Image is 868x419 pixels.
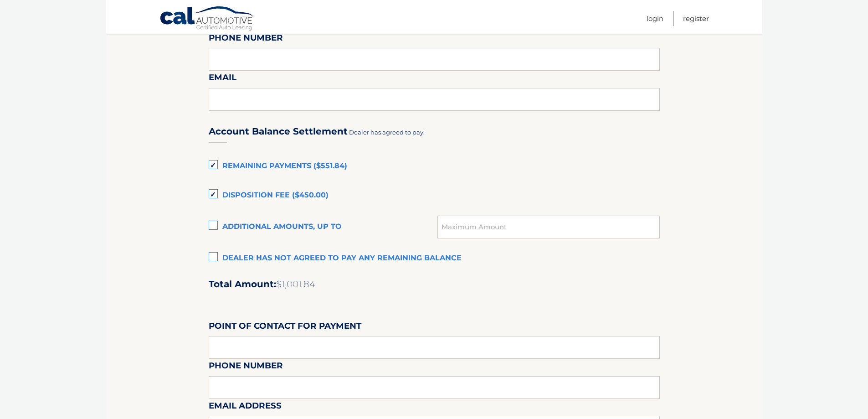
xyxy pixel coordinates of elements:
[209,126,348,137] h3: Account Balance Settlement
[209,279,660,290] h2: Total Amount:
[683,11,709,26] a: Register
[209,71,236,88] label: Email
[209,157,660,176] label: Remaining Payments ($551.84)
[209,31,283,48] label: Phone Number
[209,218,438,236] label: Additional amounts, up to
[437,216,659,238] input: Maximum Amount
[209,319,361,336] label: Point of Contact for Payment
[159,6,255,32] a: Cal Automotive
[209,186,660,205] label: Disposition Fee ($450.00)
[349,129,425,136] span: Dealer has agreed to pay:
[647,11,663,26] a: Login
[209,249,660,268] label: Dealer has not agreed to pay any remaining balance
[209,399,282,416] label: Email Address
[276,279,315,290] span: $1,001.84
